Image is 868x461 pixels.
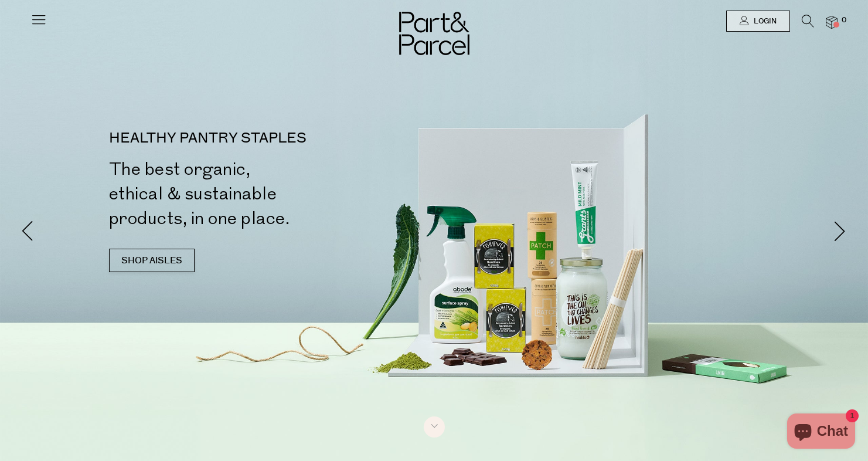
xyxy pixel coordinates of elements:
[399,12,469,55] img: Part&Parcel
[839,15,849,26] span: 0
[826,16,838,28] a: 0
[109,157,439,231] h2: The best organic, ethical & sustainable products, in one place.
[751,16,777,26] span: Login
[784,413,859,452] inbox-online-store-chat: Shopify online store chat
[109,131,439,145] p: HEALTHY PANTRY STAPLES
[109,249,195,272] a: SHOP AISLES
[726,11,790,32] a: Login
